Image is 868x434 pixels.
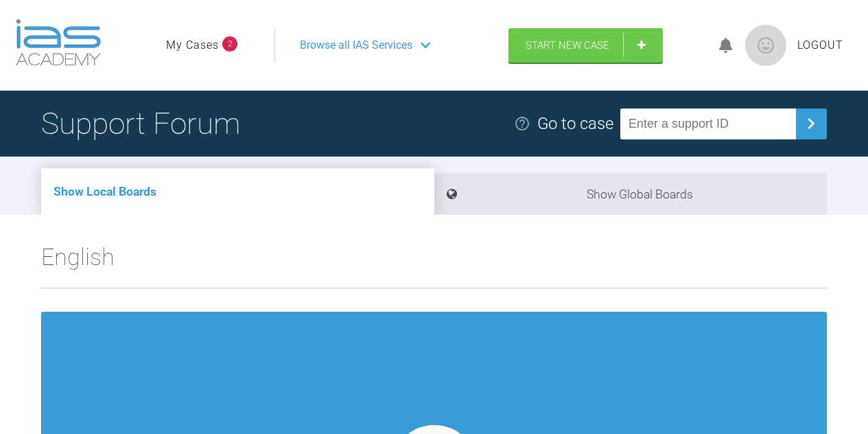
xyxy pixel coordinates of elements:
[41,238,827,288] h2: English
[16,19,101,66] img: logo-light.3e3ef733.png
[537,111,613,137] div: Go to case
[514,115,530,132] img: help.e70b9f3d.svg
[166,36,219,54] a: My Cases
[620,108,796,139] input: Enter a support ID
[434,173,828,215] li: Show Global Boards
[797,36,843,54] a: Logout
[300,36,412,54] span: Browse all IAS Services
[508,28,663,62] a: Start New Case
[222,36,237,52] span: 2
[745,25,786,66] img: profile.png
[800,113,822,135] img: chevronRight.28bd32b0.svg
[526,39,609,52] span: Start New Case
[41,168,434,215] li: Show Local Boards
[41,100,240,148] h1: Support Forum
